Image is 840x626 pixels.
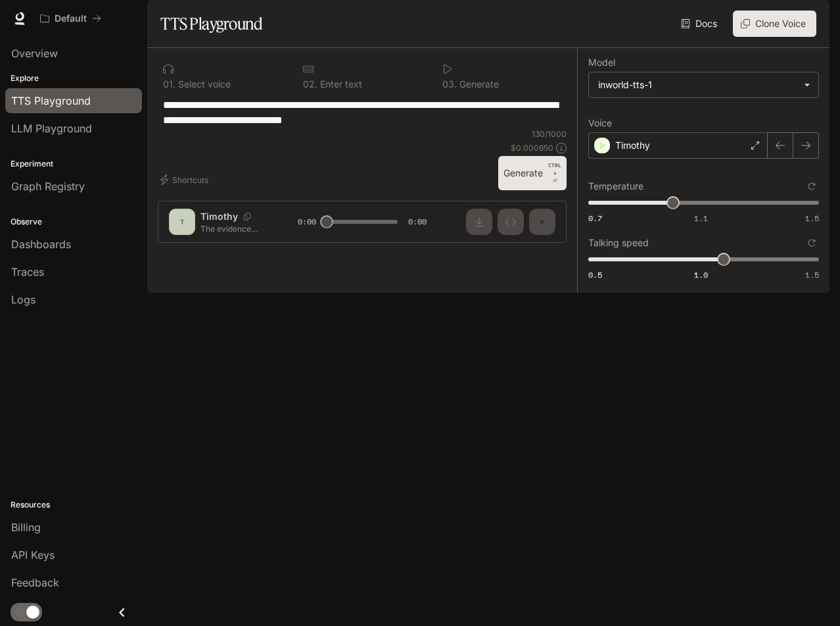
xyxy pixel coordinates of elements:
[588,213,602,224] span: 0.7
[163,80,175,89] p: 0 1 .
[160,11,262,37] h1: TTS Playground
[548,161,561,185] p: ⏎
[317,80,362,89] p: Enter text
[498,156,567,190] button: GenerateCTRL +⏎
[158,169,214,190] button: Shortcuts
[694,269,708,280] span: 1.0
[805,179,819,194] button: Reset to default
[805,236,819,250] button: Reset to default
[615,139,650,152] p: Timothy
[303,80,317,89] p: 0 2 .
[175,80,231,89] p: Select voice
[805,269,819,280] span: 1.5
[694,213,708,224] span: 1.1
[588,269,602,280] span: 0.5
[55,13,87,24] p: Default
[34,5,107,32] button: All workspaces
[532,128,567,140] p: 130 / 1000
[457,80,499,89] p: Generate
[805,213,819,224] span: 1.5
[511,142,553,153] p: $ 0.000650
[598,78,797,91] div: inworld-tts-1
[678,11,722,37] a: Docs
[588,58,615,67] p: Model
[589,72,818,97] div: inworld-tts-1
[588,118,612,128] p: Voice
[733,11,816,37] button: Clone Voice
[442,80,457,89] p: 0 3 .
[588,182,643,191] p: Temperature
[548,161,561,177] p: CTRL +
[588,238,649,248] p: Talking speed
